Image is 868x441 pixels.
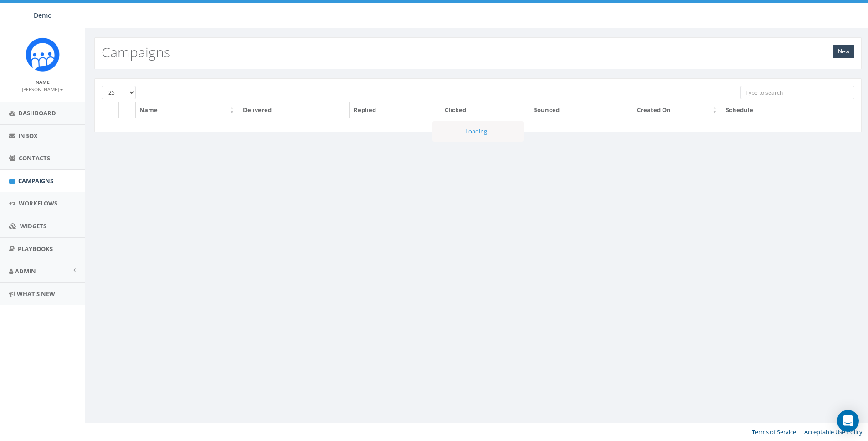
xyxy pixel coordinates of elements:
span: What's New [17,290,55,298]
a: Acceptable Use Policy [804,428,863,436]
span: Campaigns [18,177,53,185]
a: [PERSON_NAME] [22,85,63,93]
span: Contacts [19,154,50,162]
h2: Campaigns [102,45,170,60]
th: Clicked [441,102,529,118]
span: Workflows [19,199,57,207]
span: Widgets [20,222,46,230]
div: Open Intercom Messenger [837,410,859,432]
div: Loading... [432,121,524,142]
span: Dashboard [18,109,56,117]
th: Delivered [239,102,350,118]
th: Replied [350,102,441,118]
span: Inbox [18,132,38,140]
a: New [833,45,854,58]
th: Name [136,102,239,118]
small: [PERSON_NAME] [22,86,63,92]
small: Name [36,79,50,85]
th: Bounced [529,102,633,118]
input: Type to search [740,86,854,99]
span: Playbooks [18,245,53,253]
a: Terms of Service [752,428,796,436]
th: Created On [633,102,722,118]
span: Admin [15,267,36,275]
span: Demo [34,11,52,20]
img: Icon_1.png [26,37,60,72]
th: Schedule [722,102,829,118]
